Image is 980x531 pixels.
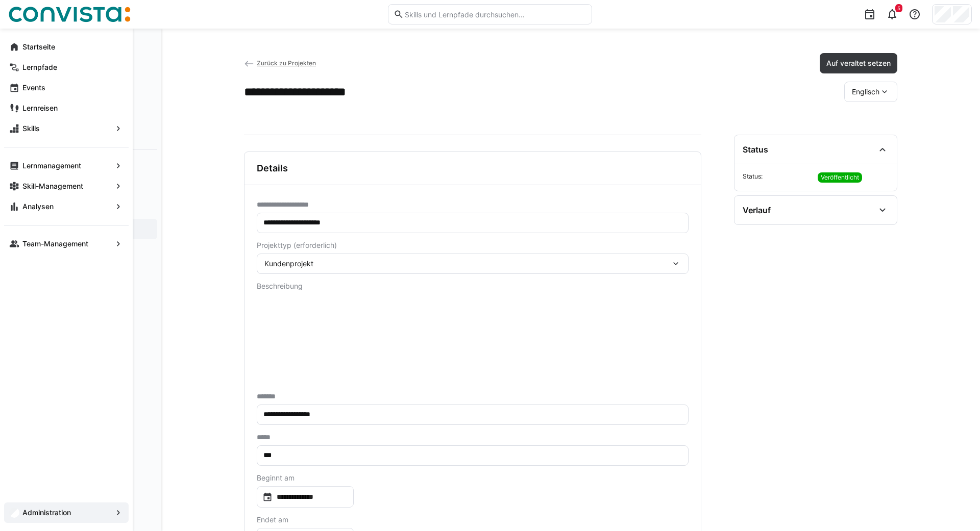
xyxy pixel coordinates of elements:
[743,205,771,215] div: Verlauf
[820,53,897,73] button: Auf veraltet setzen
[257,516,288,524] span: Endet am
[821,173,859,182] span: Veröffentlicht
[257,59,316,67] span: Zurück zu Projekten
[743,172,814,183] span: Status:
[825,58,892,68] span: Auf veraltet setzen
[257,163,288,174] h3: Details
[244,59,316,67] a: Zurück zu Projekten
[852,87,879,97] span: Englisch
[257,474,295,482] span: Beginnt am
[257,241,337,249] span: Projekttyp (erforderlich)
[264,259,313,268] span: Kundenprojekt
[404,10,586,19] input: Skills und Lernpfade durchsuchen…
[257,282,689,290] div: Beschreibung
[743,144,768,155] div: Status
[897,5,900,11] span: 5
